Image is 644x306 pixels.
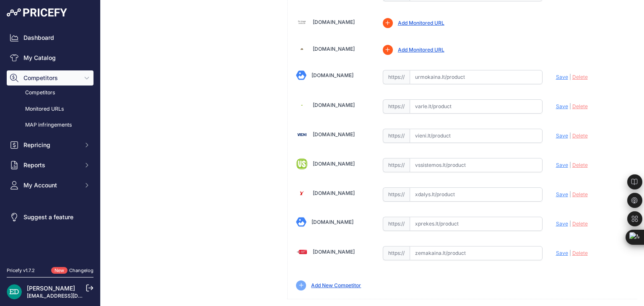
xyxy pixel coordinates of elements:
a: Dashboard [7,30,93,45]
span: Delete [572,191,588,197]
a: [DOMAIN_NAME] [313,102,355,108]
a: [EMAIL_ADDRESS][DOMAIN_NAME] [27,293,114,299]
span: Competitors [23,74,78,82]
span: Delete [572,74,588,80]
span: | [569,162,571,168]
span: https:// [383,99,410,114]
input: vssistemos.lt/product [410,158,543,172]
a: Add New Competitor [311,282,361,288]
a: [DOMAIN_NAME] [313,131,355,137]
a: Add Monitored URL [398,20,444,26]
input: varle.lt/product [410,99,543,114]
button: Reports [7,158,93,173]
input: xprekes.lt/product [410,217,543,231]
span: Delete [572,162,588,168]
span: My Account [23,181,78,189]
a: My Catalog [7,50,93,65]
span: Repricing [23,141,78,149]
span: | [569,74,571,80]
a: [DOMAIN_NAME] [312,219,353,225]
a: [PERSON_NAME] [27,285,75,292]
span: Reports [23,161,78,169]
span: | [569,220,571,227]
span: Save [556,103,568,109]
a: MAP infringements [7,118,93,132]
a: [DOMAIN_NAME] [313,19,355,25]
img: Pricefy Logo [7,8,67,17]
span: Save [556,191,568,197]
input: vieni.lt/product [410,129,543,143]
button: My Account [7,178,93,193]
a: [DOMAIN_NAME] [312,72,353,78]
span: Delete [572,220,588,227]
input: zemakaina.lt/product [410,246,543,260]
a: Competitors [7,86,93,100]
button: Competitors [7,70,93,86]
input: urmokaina.lt/product [410,70,543,84]
span: Save [556,132,568,139]
span: Delete [572,103,588,109]
span: Delete [572,250,588,256]
nav: Sidebar [7,30,93,257]
span: | [569,250,571,256]
a: Changelog [69,267,93,273]
span: https:// [383,70,410,84]
span: | [569,191,571,197]
span: https:// [383,246,410,260]
a: Monitored URLs [7,102,93,117]
a: [DOMAIN_NAME] [313,249,355,255]
span: https:// [383,187,410,202]
span: | [569,103,571,109]
input: xdalys.lt/product [410,187,543,202]
span: https:// [383,217,410,231]
span: Delete [572,132,588,139]
span: https:// [383,129,410,143]
span: Save [556,250,568,256]
span: New [51,267,68,274]
span: Save [556,74,568,80]
span: Save [556,162,568,168]
span: Save [556,220,568,227]
a: [DOMAIN_NAME] [313,46,355,52]
a: [DOMAIN_NAME] [313,161,355,167]
a: Suggest a feature [7,210,93,225]
div: Pricefy v1.7.2 [7,267,35,274]
a: Add Monitored URL [398,47,444,53]
button: Repricing [7,137,93,153]
a: [DOMAIN_NAME] [313,190,355,196]
span: https:// [383,158,410,172]
span: | [569,132,571,139]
